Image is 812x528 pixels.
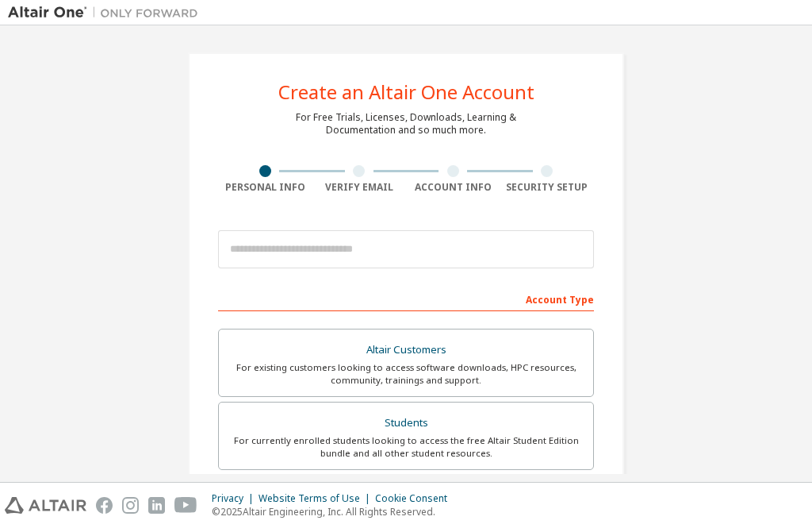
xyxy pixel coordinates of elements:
[212,505,457,518] p: © 2025 Altair Engineering, Inc. All Rights Reserved.
[296,111,516,137] div: For Free Trials, Licenses, Downloads, Learning & Documentation and so much more.
[96,497,113,514] img: facebook.svg
[148,497,165,514] img: linkedin.svg
[312,181,407,194] div: Verify Email
[278,83,534,102] div: Create an Altair One Account
[228,434,584,460] div: For currently enrolled students looking to access the free Altair Student Edition bundle and all ...
[375,492,457,505] div: Cookie Consent
[228,361,584,387] div: For existing customers looking to access software downloads, HPC resources, community, trainings ...
[218,286,594,311] div: Account Type
[228,339,584,361] div: Altair Customers
[228,412,584,434] div: Students
[5,497,86,514] img: altair_logo.svg
[406,181,500,194] div: Account Info
[174,497,197,514] img: youtube.svg
[500,181,595,194] div: Security Setup
[218,181,312,194] div: Personal Info
[212,492,259,505] div: Privacy
[122,497,139,514] img: instagram.svg
[8,5,206,21] img: Altair One
[259,492,375,505] div: Website Terms of Use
